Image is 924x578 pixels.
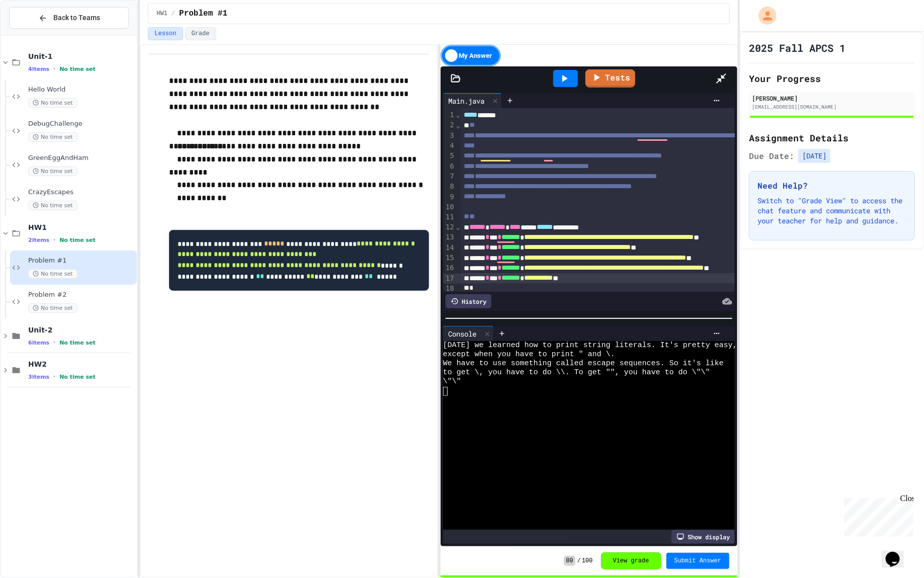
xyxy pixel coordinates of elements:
[53,373,55,381] span: •
[28,303,77,313] span: No time set
[666,553,730,569] button: Submit Answer
[443,243,456,253] div: 14
[28,340,49,346] span: 6 items
[749,131,915,145] h2: Assignment Details
[9,7,129,29] button: Back to Teams
[577,557,581,565] span: /
[443,253,456,263] div: 15
[443,341,737,350] span: [DATE] we learned how to print string literals. It's pretty easy,
[53,339,55,347] span: •
[185,27,216,40] button: Grade
[28,269,77,279] span: No time set
[53,236,55,244] span: •
[443,263,456,273] div: 16
[59,237,96,243] span: No time set
[443,151,456,161] div: 5
[28,257,135,265] span: Problem #1
[758,180,906,192] h3: Need Help?
[28,291,135,299] span: Problem #2
[4,4,69,64] div: Chat with us now!Close
[748,4,779,27] div: My Account
[752,103,912,111] div: [EMAIL_ADDRESS][DOMAIN_NAME]
[53,65,55,73] span: •
[443,93,502,108] div: Main.java
[749,150,794,162] span: Due Date:
[443,222,456,232] div: 12
[59,374,96,380] span: No time set
[749,71,915,86] h2: Your Progress
[752,94,912,103] div: [PERSON_NAME]
[443,131,456,141] div: 3
[443,350,615,359] span: except when you have to print " and \.
[443,274,456,284] div: 17
[585,69,635,88] a: Tests
[28,374,49,380] span: 3 items
[443,212,456,222] div: 11
[443,202,456,212] div: 10
[28,167,77,176] span: No time set
[564,556,575,566] span: 80
[28,360,135,369] span: HW2
[456,223,461,231] span: Fold line
[179,8,227,20] span: Problem #1
[758,196,906,226] p: Switch to "Grade View" to access the chat feature and communicate with your teacher for help and ...
[172,10,175,18] span: /
[28,120,135,128] span: DebugChallenge
[443,110,456,120] div: 1
[28,237,49,243] span: 2 items
[443,359,724,368] span: We have to use something called escape sequences. So it's like
[59,66,96,72] span: No time set
[749,41,846,55] h1: 2025 Fall APCS 1
[456,121,461,129] span: Fold line
[601,552,661,569] button: View grade
[443,172,456,182] div: 7
[443,328,481,339] div: Console
[443,232,456,242] div: 13
[443,161,456,172] div: 6
[443,326,494,341] div: Console
[148,27,183,40] button: Lesson
[28,52,135,61] span: Unit-1
[443,284,456,294] div: 18
[456,111,461,119] span: Fold line
[28,188,135,197] span: CrazyEscapes
[28,86,135,94] span: Hello World
[882,538,914,568] iframe: chat widget
[443,182,456,192] div: 8
[443,96,489,106] div: Main.java
[28,154,135,162] span: GreenEggAndHam
[53,13,100,23] span: Back to Teams
[582,557,593,565] span: 100
[443,141,456,151] div: 4
[841,494,914,537] iframe: chat widget
[28,132,77,142] span: No time set
[28,201,77,210] span: No time set
[798,149,830,163] span: [DATE]
[28,98,77,108] span: No time set
[59,340,96,346] span: No time set
[443,120,456,130] div: 2
[443,377,461,386] span: \"\"
[675,557,722,565] span: Submit Answer
[28,223,135,232] span: HW1
[671,530,735,544] div: Show display
[28,66,49,72] span: 4 items
[443,192,456,202] div: 9
[446,294,491,308] div: History
[443,368,710,377] span: to get \, you have to do \\. To get "", you have to do \"\"
[28,325,135,335] span: Unit-2
[156,10,167,18] span: HW1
